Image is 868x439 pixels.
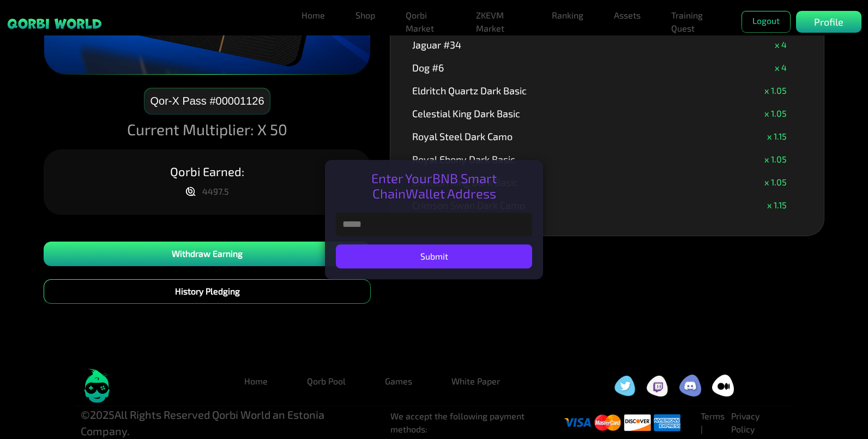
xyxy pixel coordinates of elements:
img: social icon [614,375,636,396]
button: Logout [742,11,791,33]
p: Profile [814,15,843,29]
h2: Enter Your BNB Smart Chain Wallet Address [336,171,532,202]
a: Terms | [701,411,725,434]
div: Qorbi Earned: [170,164,244,178]
div: Qor-X Pass #00001126 [144,88,269,114]
div: x 1.05 [764,108,787,118]
div: x 1.05 [764,85,787,95]
div: x 4 [775,39,787,50]
a: Ranking [547,4,588,26]
img: visa [564,411,591,434]
div: x 1.15 [767,131,787,141]
a: Privacy Policy [731,411,759,434]
div: Royal Ebony Dark Basic [412,154,515,166]
a: Games [376,370,421,392]
img: social icon [647,375,668,396]
a: Shop [351,4,379,26]
div: Jaguar #34 [412,39,461,51]
div: Celestial King Dark Basic [412,108,520,120]
img: visa [624,411,650,434]
a: ZKEVM Market [472,4,526,39]
a: Home [236,370,276,392]
div: x 1.05 [764,154,787,164]
img: social icon [712,375,734,396]
div: Current Multiplier: X 50 [127,123,287,136]
p: © 2025 All Rights Reserved Qorbi World an Estonia Company. [81,406,373,439]
img: social icon [679,375,701,396]
a: Home [297,4,329,26]
a: Qorb Pool [298,370,354,392]
img: logo [81,369,113,404]
div: 4497.5 [180,183,234,200]
div: Royal Steel Dark Camo [412,131,513,143]
div: Eldritch Quartz Dark Basic [412,85,527,97]
div: x 1.05 [764,177,787,187]
button: Submit [336,244,532,268]
a: Qorbi Market [401,4,450,39]
a: White Paper [443,370,509,392]
a: Training Quest [667,4,720,39]
div: x 1.15 [767,200,787,210]
li: We accept the following payment methods: [390,410,565,436]
div: x 4 [775,62,787,73]
img: visa [594,411,621,434]
img: visa [654,411,680,434]
div: Dog #6 [412,62,444,74]
img: sticky brand-logo [7,17,103,30]
a: Assets [610,4,645,26]
button: Withdraw Earning [44,242,371,266]
button: History Pledging [44,279,371,304]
